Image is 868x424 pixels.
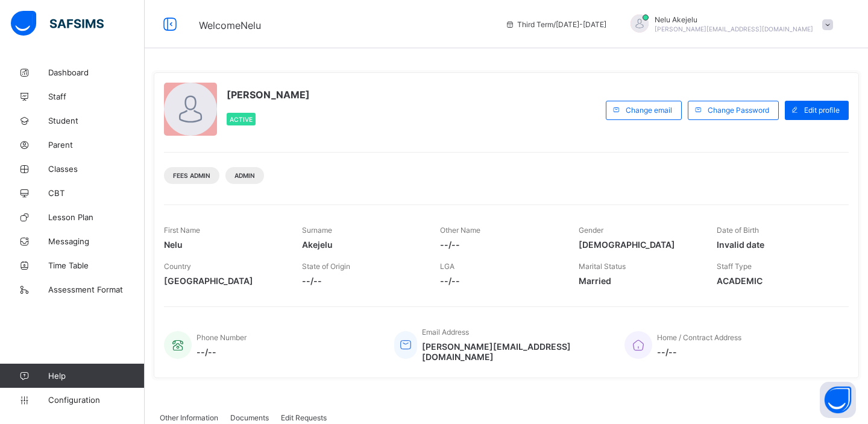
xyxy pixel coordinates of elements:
span: --/-- [440,276,560,286]
img: safsims [11,11,104,36]
span: Home / Contract Address [657,333,741,342]
span: --/-- [197,347,247,357]
span: Married [579,276,699,286]
span: Help [48,371,144,381]
span: Staff [48,92,145,101]
span: Phone Number [197,333,247,342]
span: Other Information [160,413,218,422]
span: [PERSON_NAME] [227,89,310,101]
span: Admin [234,172,255,179]
span: Invalid date [717,239,837,250]
span: Documents [230,413,269,422]
span: Gender [579,226,603,235]
span: Nelu Akejelu [655,15,813,24]
span: Time Table [48,261,145,270]
span: Edit Requests [281,413,327,422]
span: Surname [302,226,332,235]
span: Student [48,116,145,125]
span: session/term information [505,20,606,29]
span: --/-- [302,276,422,286]
span: Change email [626,106,672,115]
span: State of Origin [302,262,350,271]
span: Other Name [440,226,480,235]
span: LGA [440,262,454,271]
span: --/-- [440,239,560,250]
span: [PERSON_NAME][EMAIL_ADDRESS][DOMAIN_NAME] [422,341,606,362]
span: [PERSON_NAME][EMAIL_ADDRESS][DOMAIN_NAME] [655,25,813,33]
span: Configuration [48,395,144,405]
span: Dashboard [48,68,145,77]
span: Date of Birth [717,226,759,235]
span: [DEMOGRAPHIC_DATA] [579,239,699,250]
span: Akejelu [302,239,422,250]
span: CBT [48,188,145,198]
span: Country [164,262,191,271]
span: ACADEMIC [717,276,837,286]
button: Open asap [820,382,856,418]
span: First Name [164,226,200,235]
span: Welcome Nelu [199,19,261,31]
span: Marital Status [579,262,626,271]
span: Change Password [708,106,769,115]
span: Staff Type [717,262,752,271]
span: [GEOGRAPHIC_DATA] [164,276,284,286]
span: Parent [48,140,145,150]
span: Active [230,116,253,123]
span: --/-- [657,347,741,357]
span: Email Address [422,327,469,337]
div: NeluAkejelu [618,14,839,34]
span: Classes [48,164,145,174]
span: Edit profile [804,106,840,115]
span: Assessment Format [48,285,145,294]
span: Nelu [164,239,284,250]
span: Messaging [48,236,145,246]
span: Lesson Plan [48,212,145,222]
span: Fees Admin [173,172,210,179]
